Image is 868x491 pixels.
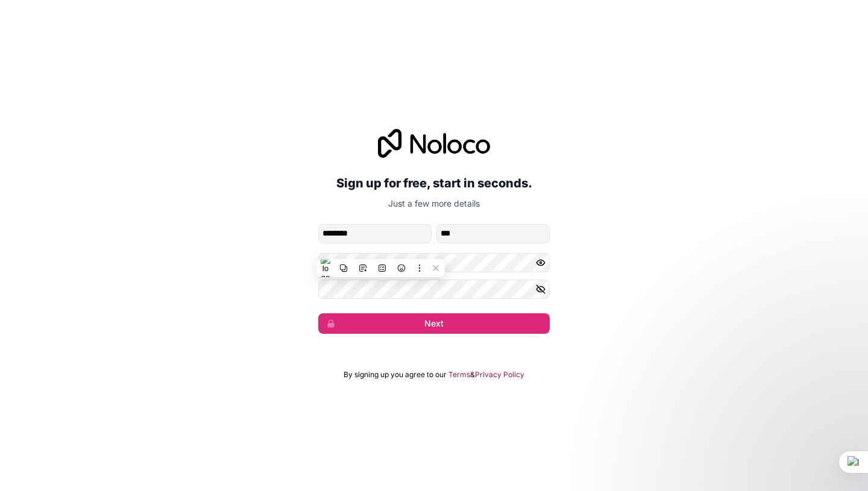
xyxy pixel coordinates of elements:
p: Just a few more details [318,198,550,210]
button: Next [318,313,550,334]
input: Confirm password [318,280,550,299]
h2: Sign up for free, start in seconds. [318,172,550,194]
span: By signing up you agree to our [344,370,447,380]
input: Password [318,253,550,272]
iframe: Intercom notifications message [627,401,868,485]
input: given-name [318,224,432,243]
span: & [470,370,475,380]
a: Terms [448,370,470,380]
a: Privacy Policy [475,370,524,380]
input: family-name [436,224,550,243]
